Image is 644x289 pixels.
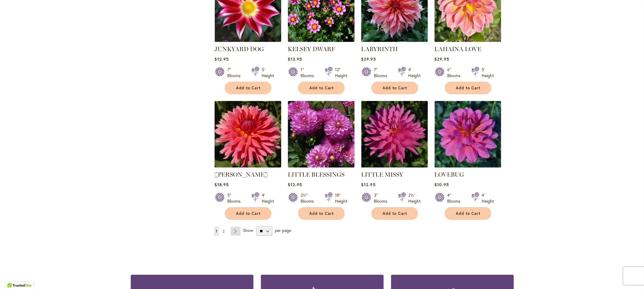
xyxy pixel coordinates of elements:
a: JUNKYARD DOG [214,45,264,53]
iframe: Launch Accessibility Center [4,268,21,285]
div: 3" Blooms [374,192,391,204]
span: Add to Cart [236,85,261,91]
img: LOVEBUG [434,101,501,168]
div: 2½' Height [408,192,421,204]
img: LITTLE MISSY [361,101,428,168]
span: $10.95 [434,182,449,187]
button: Add to Cart [371,82,418,94]
button: Add to Cart [225,82,271,94]
div: 7" Blooms [374,67,391,79]
span: $12.95 [214,56,229,62]
a: LITTLE BLESSINGS [288,171,345,178]
button: Add to Cart [444,82,491,94]
a: LAHAINA LOVE [434,38,501,43]
img: LINDY [214,101,281,168]
a: LINDY [214,163,281,169]
span: Show [243,228,253,233]
div: 6" Blooms [447,67,464,79]
div: 1" Blooms [301,67,317,79]
span: per page [275,228,291,233]
button: Add to Cart [298,82,345,94]
a: [PERSON_NAME] [214,171,268,178]
div: 2½" Blooms [301,192,317,204]
div: 5' Height [482,67,494,79]
a: LAHAINA LOVE [434,45,481,53]
span: Add to Cart [309,211,334,216]
a: LOVEBUG [434,171,464,178]
a: Labyrinth [361,38,428,43]
button: Add to Cart [225,207,271,220]
div: 4" Blooms [447,192,464,204]
span: $12.95 [288,182,302,187]
div: 5" Blooms [227,192,244,204]
a: KELSEY DWARF [288,38,354,43]
span: 2 [223,229,224,233]
div: 4' Height [262,192,274,204]
a: LITTLE BLESSINGS [288,163,354,169]
span: $13.95 [288,56,302,62]
div: 4' Height [408,67,421,79]
span: Add to Cart [236,211,261,216]
span: $29.95 [434,56,449,62]
a: 2 [221,227,226,236]
a: LITTLE MISSY [361,171,403,178]
button: Add to Cart [444,207,491,220]
button: Add to Cart [371,207,418,220]
span: Add to Cart [383,85,407,91]
div: 5' Height [262,67,274,79]
span: Add to Cart [456,85,480,91]
img: LITTLE BLESSINGS [288,101,354,168]
span: $18.95 [214,182,229,187]
a: JUNKYARD DOG [214,38,281,43]
span: $29.95 [361,56,376,62]
span: Add to Cart [456,211,480,216]
div: 12" Height [335,67,347,79]
button: Add to Cart [298,207,345,220]
div: 7" Blooms [227,67,244,79]
div: 18" Height [335,192,347,204]
a: KELSEY DWARF [288,45,335,53]
a: LOVEBUG [434,163,501,169]
div: 4' Height [482,192,494,204]
a: LABYRINTH [361,45,398,53]
span: Add to Cart [309,85,334,91]
span: $12.95 [361,182,375,187]
a: LITTLE MISSY [361,163,428,169]
span: 1 [216,229,217,233]
span: Add to Cart [383,211,407,216]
